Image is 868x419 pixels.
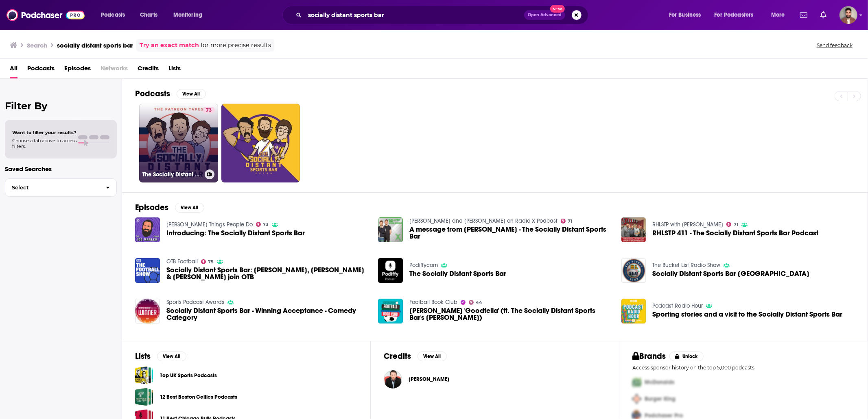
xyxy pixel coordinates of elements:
[524,10,565,20] button: Open AdvancedNew
[378,217,403,242] img: A message from Elis - The Socially Distant Sports Bar
[135,388,153,406] span: 12 Best Boston Celtics Podcasts
[652,270,809,277] a: Socially Distant Sports Bar Newport Grab
[135,89,206,99] a: PodcastsView All
[840,6,857,24] img: User Profile
[175,203,204,213] button: View All
[409,217,558,224] a: Elis James and John Robins on Radio X Podcast
[715,9,754,21] span: For Podcasters
[166,267,369,280] span: Socially Distant Sports Bar: [PERSON_NAME], [PERSON_NAME] & [PERSON_NAME] join OTB
[409,226,612,240] a: A message from Elis - The Socially Distant Sports Bar
[208,260,214,264] span: 75
[384,370,402,389] img: Steff Garrero
[139,104,218,182] a: 73The Socially Distant Sports Bar
[418,352,447,361] button: View All
[409,270,506,277] a: The Socially Distant Sports Bar
[409,226,612,240] span: A message from [PERSON_NAME] - The Socially Distant Sports Bar
[621,258,646,283] img: Socially Distant Sports Bar Newport Grab
[10,62,17,78] a: All
[652,270,809,277] span: Socially Distant Sports Bar [GEOGRAPHIC_DATA]
[528,13,562,17] span: Open Advanced
[378,258,403,283] img: The Socially Distant Sports Bar
[12,138,77,149] span: Choose a tab above to access filters.
[135,351,151,361] h2: Lists
[384,351,411,361] h2: Credits
[166,230,305,237] a: Introducing: The Socially Distant Sports Bar
[166,221,253,228] a: Joe Marler's Things People Do
[135,351,186,361] a: ListsView All
[201,41,271,50] span: for more precise results
[663,9,711,22] button: open menu
[645,412,683,419] span: Podchaser Pro
[621,217,646,242] img: RHLSTP 411 - The Socially Distant Sports Bar Podcast
[652,302,703,309] a: Podcast Radio Hour
[101,62,128,78] span: Networks
[203,107,215,113] a: 73
[621,299,646,323] a: Sporting stories and a visit to the Socially Distant Sports Bar
[632,351,666,361] h2: Brands
[669,352,704,361] button: Unlock
[734,223,738,226] span: 71
[652,221,723,228] a: RHLSTP with Richard Herring
[135,89,170,99] h2: Podcasts
[201,259,214,264] a: 75
[378,299,403,323] img: Craig Bellamy's 'Goodfella' (ft. The Socially Distant Sports Bar's Steff Garrero)
[57,41,133,49] h3: socially distant sports bar
[166,267,369,280] a: Socially Distant Sports Bar: Elis James, Mike Bubbins & Steff Garrero join OTB
[135,366,153,384] a: Top UK Sports Podcasts
[206,106,212,115] span: 73
[168,9,213,22] button: open menu
[5,185,99,190] span: Select
[817,8,830,22] a: Show notifications dropdown
[135,9,162,22] a: Charts
[290,6,596,24] div: Search podcasts, credits, & more...
[652,311,842,318] span: Sporting stories and a visit to the Socially Distant Sports Bar
[5,165,117,173] p: Saved Searches
[669,9,701,21] span: For Business
[629,374,645,391] img: First Pro Logo
[409,262,438,269] a: Podiffycom
[384,366,606,392] button: Steff GarreroSteff Garrero
[138,62,159,78] a: Credits
[173,9,202,21] span: Monitoring
[7,7,85,23] a: Podchaser - Follow, Share and Rate Podcasts
[135,258,160,283] img: Socially Distant Sports Bar: Elis James, Mike Bubbins & Steff Garrero join OTB
[765,9,795,22] button: open menu
[726,222,738,227] a: 71
[652,230,818,237] span: RHLSTP 411 - The Socially Distant Sports Bar Podcast
[166,299,224,306] a: Sports Podcast Awards
[166,307,369,321] a: Socially Distant Sports Bar - Winning Acceptance - Comedy Category
[409,376,449,382] span: [PERSON_NAME]
[709,9,765,22] button: open menu
[101,9,125,21] span: Podcasts
[135,217,160,242] img: Introducing: The Socially Distant Sports Bar
[160,393,237,402] a: 12 Best Boston Celtics Podcasts
[140,9,157,21] span: Charts
[771,9,785,21] span: More
[632,365,855,371] p: Access sponsor history on the top 5,000 podcasts.
[476,301,483,304] span: 44
[160,371,217,380] a: Top UK Sports Podcasts
[409,307,612,321] span: [PERSON_NAME] 'Goodfella' (ft. The Socially Distant Sports Bar's [PERSON_NAME])
[409,299,457,306] a: Football Book Club
[135,299,160,323] img: Socially Distant Sports Bar - Winning Acceptance - Comedy Category
[27,41,47,49] h3: Search
[157,352,186,361] button: View All
[177,89,206,99] button: View All
[5,100,117,112] h2: Filter By
[168,62,181,78] a: Lists
[629,391,645,407] img: Second Pro Logo
[305,9,524,22] input: Search podcasts, credits, & more...
[135,202,168,213] h2: Episodes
